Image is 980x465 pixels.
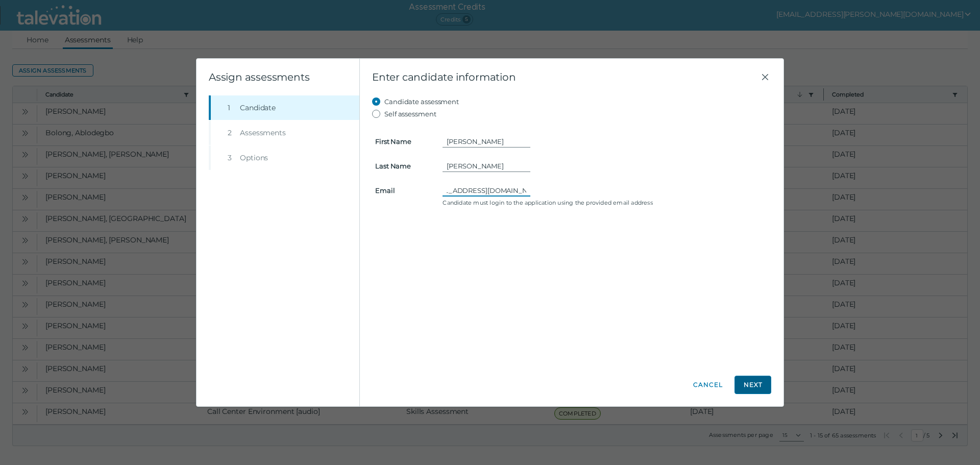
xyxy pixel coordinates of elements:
[369,162,436,170] label: Last Name
[369,186,436,194] label: Email
[443,199,768,207] clr-control-helper: Candidate must login to the application using the provided email address
[759,71,771,83] button: Close
[372,71,759,83] span: Enter candidate information
[211,95,359,120] button: 1Candidate
[384,108,436,120] label: Self assessment
[384,95,459,108] label: Candidate assessment
[228,103,236,113] div: 1
[369,137,436,145] label: First Name
[690,376,726,394] button: Cancel
[240,103,276,113] span: Candidate
[734,376,771,394] button: Next
[209,95,359,170] nav: Wizard steps
[209,71,309,83] clr-wizard-title: Assign assessments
